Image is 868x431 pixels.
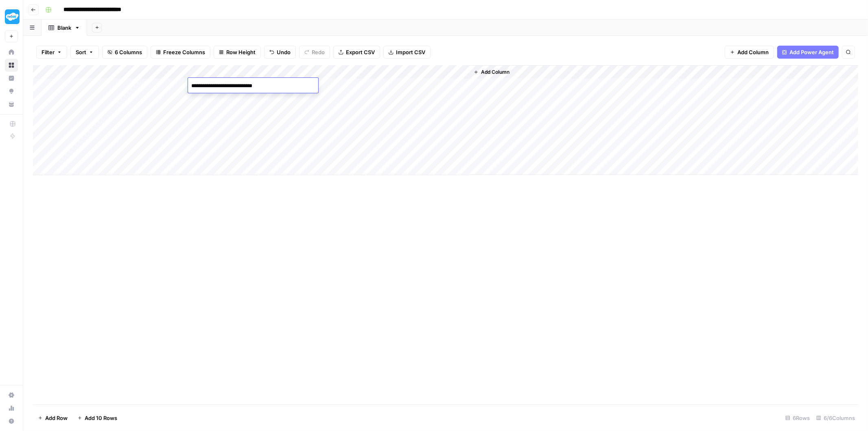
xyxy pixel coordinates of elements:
[42,48,55,56] span: Filter
[264,46,296,59] button: Undo
[102,46,147,59] button: 6 Columns
[299,46,330,59] button: Redo
[33,411,72,424] button: Add Row
[5,85,18,98] a: Opportunities
[5,389,18,402] a: Settings
[36,46,67,59] button: Filter
[85,414,117,422] span: Add 10 Rows
[789,48,834,56] span: Add Power Agent
[45,414,68,422] span: Add Row
[5,415,18,428] button: Help + Support
[481,68,509,76] span: Add Column
[163,48,205,56] span: Freeze Columns
[214,46,261,59] button: Row Height
[813,411,858,424] div: 6/6 Columns
[5,9,20,24] img: Twinkl Logo
[57,24,71,32] div: Blank
[5,7,18,27] button: Workspace: Twinkl
[5,402,18,415] a: Usage
[737,48,769,56] span: Add Column
[76,48,86,56] span: Sort
[5,98,18,111] a: Your Data
[312,48,325,56] span: Redo
[782,411,813,424] div: 6 Rows
[333,46,380,59] button: Export CSV
[5,46,18,59] a: Home
[151,46,210,59] button: Freeze Columns
[72,411,122,424] button: Add 10 Rows
[226,48,256,56] span: Row Height
[42,20,87,36] a: Blank
[725,46,774,59] button: Add Column
[346,48,375,56] span: Export CSV
[470,67,513,77] button: Add Column
[70,46,99,59] button: Sort
[115,48,142,56] span: 6 Columns
[396,48,425,56] span: Import CSV
[277,48,291,56] span: Undo
[5,59,18,72] a: Browse
[5,72,18,85] a: Insights
[383,46,431,59] button: Import CSV
[777,46,839,59] button: Add Power Agent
